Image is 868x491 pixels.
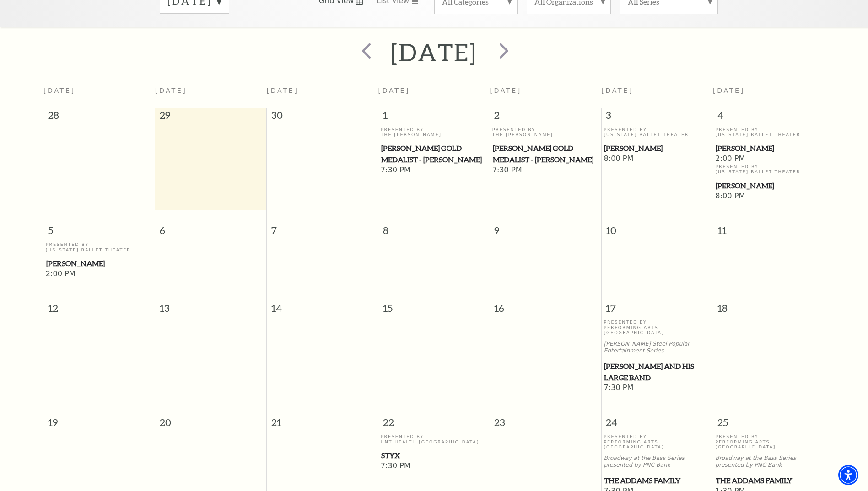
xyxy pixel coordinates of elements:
[43,402,155,434] span: 19
[267,288,378,320] span: 14
[490,402,601,434] span: 23
[602,210,713,242] span: 10
[381,127,487,138] p: Presented By The [PERSON_NAME]
[391,37,477,67] h2: [DATE]
[713,210,825,242] span: 11
[486,36,519,69] button: next
[493,143,598,165] span: [PERSON_NAME] Gold Medalist - [PERSON_NAME]
[155,402,266,434] span: 20
[604,475,710,486] span: The Addams Family
[378,402,490,434] span: 22
[378,87,410,94] span: [DATE]
[713,87,745,94] span: [DATE]
[46,242,153,252] p: Presented By [US_STATE] Ballet Theater
[43,108,155,127] span: 28
[715,164,822,175] p: Presented By [US_STATE] Ballet Theater
[381,434,487,444] p: Presented By UNT Health [GEOGRAPHIC_DATA]
[349,36,382,69] button: prev
[713,402,825,434] span: 25
[604,143,710,154] span: [PERSON_NAME]
[602,108,713,127] span: 3
[604,455,710,469] p: Broadway at the Bass Series presented by PNC Bank
[378,288,490,320] span: 15
[602,402,713,434] span: 24
[715,154,822,164] span: 2:00 PM
[43,210,155,242] span: 5
[267,402,378,434] span: 21
[713,288,825,320] span: 18
[46,269,153,279] span: 2:00 PM
[267,210,378,242] span: 7
[490,108,601,127] span: 2
[715,455,822,469] p: Broadway at the Bass Series presented by PNC Bank
[601,87,633,94] span: [DATE]
[155,210,266,242] span: 6
[716,475,822,486] span: The Addams Family
[715,127,822,138] p: Presented By [US_STATE] Ballet Theater
[490,288,601,320] span: 16
[381,461,487,471] span: 7:30 PM
[713,108,825,127] span: 4
[715,434,822,449] p: Presented By Performing Arts [GEOGRAPHIC_DATA]
[838,465,858,485] div: Accessibility Menu
[715,192,822,202] span: 8:00 PM
[378,210,490,242] span: 8
[492,165,599,176] span: 7:30 PM
[602,288,713,320] span: 17
[267,108,378,127] span: 30
[604,320,710,335] p: Presented By Performing Arts [GEOGRAPHIC_DATA]
[604,341,710,354] p: [PERSON_NAME] Steel Popular Entertainment Series
[490,210,601,242] span: 9
[490,87,522,94] span: [DATE]
[155,288,266,320] span: 13
[604,383,710,393] span: 7:30 PM
[604,127,710,138] p: Presented By [US_STATE] Ballet Theater
[155,108,266,127] span: 29
[381,450,487,461] span: Styx
[381,143,487,165] span: [PERSON_NAME] Gold Medalist - [PERSON_NAME]
[43,87,75,94] span: [DATE]
[46,258,152,269] span: [PERSON_NAME]
[155,87,187,94] span: [DATE]
[604,434,710,449] p: Presented By Performing Arts [GEOGRAPHIC_DATA]
[267,87,299,94] span: [DATE]
[492,127,599,138] p: Presented By The [PERSON_NAME]
[604,361,710,383] span: [PERSON_NAME] and his Large Band
[716,143,822,154] span: [PERSON_NAME]
[604,154,710,164] span: 8:00 PM
[43,288,155,320] span: 12
[378,108,490,127] span: 1
[716,180,822,192] span: [PERSON_NAME]
[381,165,487,176] span: 7:30 PM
